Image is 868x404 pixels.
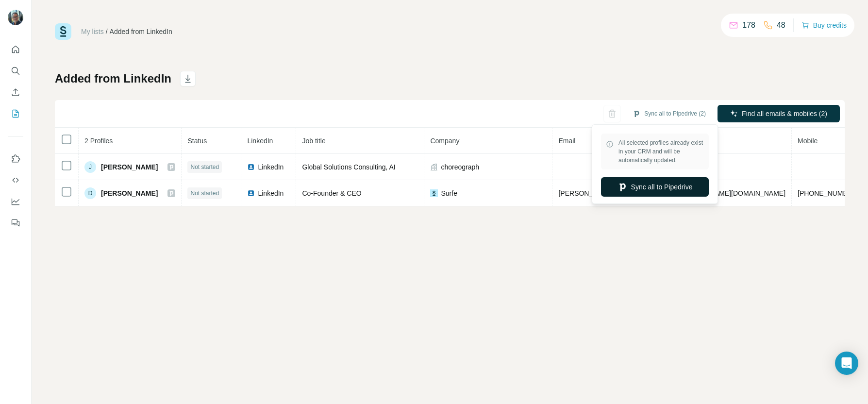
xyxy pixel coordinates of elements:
[8,62,23,80] button: Search
[618,138,704,165] span: All selected profiles already exist in your CRM and will be automatically updated.
[441,162,479,172] span: choreograph
[777,19,785,31] p: 48
[258,162,284,172] span: LinkedIn
[742,109,827,118] span: Find all emails & mobiles (2)
[190,189,219,198] span: Not started
[8,84,23,101] button: Enrich CSV
[101,188,158,198] span: [PERSON_NAME]
[8,41,23,58] button: Quick start
[106,27,108,36] li: /
[302,189,361,197] span: Co-Founder & CEO
[430,137,459,145] span: Company
[8,150,23,168] button: Use Surfe on LinkedIn
[258,188,284,198] span: LinkedIn
[8,171,23,189] button: Use Surfe API
[430,189,438,197] img: company-logo
[798,137,818,145] span: Mobile
[190,163,219,171] span: Not started
[55,71,171,86] h1: Added from LinkedIn
[558,137,575,145] span: Email
[742,19,755,31] p: 178
[835,352,858,375] div: Open Intercom Messenger
[84,161,96,173] div: J
[247,189,255,197] img: LinkedIn logo
[558,189,785,197] span: [PERSON_NAME][EMAIL_ADDRESS][PERSON_NAME][DOMAIN_NAME]
[187,137,207,145] span: Status
[626,106,713,121] button: Sync all to Pipedrive (2)
[84,137,113,145] span: 2 Profiles
[798,189,859,197] span: [PHONE_NUMBER]
[81,28,104,35] a: My lists
[55,23,71,40] img: Surfe Logo
[302,137,325,145] span: Job title
[101,162,158,172] span: [PERSON_NAME]
[8,10,23,25] img: Avatar
[801,18,847,32] button: Buy credits
[601,177,709,197] button: Sync all to Pipedrive
[8,214,23,232] button: Feedback
[110,27,172,36] div: Added from LinkedIn
[84,187,96,199] div: D
[302,163,395,171] span: Global Solutions Consulting, AI
[8,105,23,122] button: My lists
[718,105,840,122] button: Find all emails & mobiles (2)
[247,137,273,145] span: LinkedIn
[247,163,255,171] img: LinkedIn logo
[8,193,23,210] button: Dashboard
[441,188,457,198] span: Surfe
